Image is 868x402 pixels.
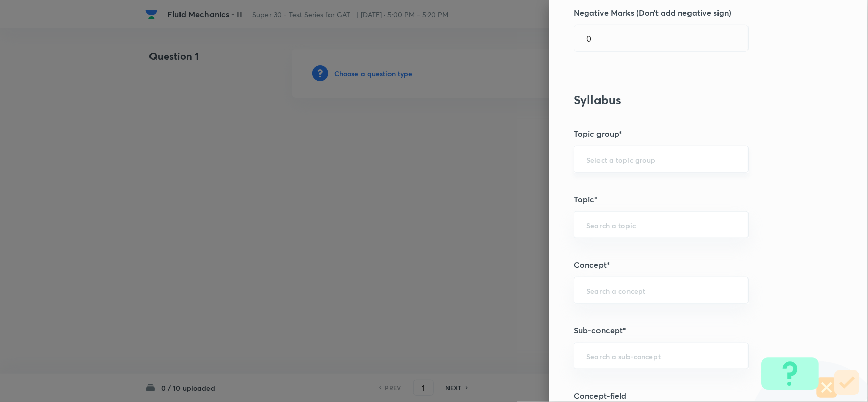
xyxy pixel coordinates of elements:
[574,193,810,205] h5: Topic*
[742,224,744,226] button: Open
[586,220,736,230] input: Search a topic
[742,355,744,357] button: Open
[574,25,748,51] input: Negative marks
[574,390,810,402] h5: Concept-field
[586,154,736,164] input: Select a topic group
[586,351,736,361] input: Search a sub-concept
[574,259,810,271] h5: Concept*
[574,92,810,107] h3: Syllabus
[742,159,744,161] button: Open
[574,7,810,19] h5: Negative Marks (Don’t add negative sign)
[742,290,744,292] button: Open
[574,324,810,336] h5: Sub-concept*
[586,286,736,295] input: Search a concept
[574,128,810,140] h5: Topic group*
